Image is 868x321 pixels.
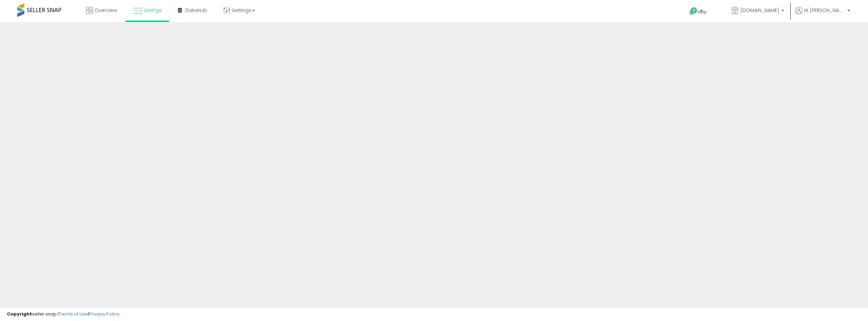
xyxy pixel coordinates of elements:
[740,7,779,14] span: [DOMAIN_NAME]
[144,7,162,14] span: Listings
[689,7,698,15] i: Get Help
[684,2,720,22] a: Help
[95,7,117,14] span: Overview
[795,7,850,22] a: Hi [PERSON_NAME]
[698,9,707,15] span: Help
[185,7,207,14] span: DataHub
[804,7,845,14] span: Hi [PERSON_NAME]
